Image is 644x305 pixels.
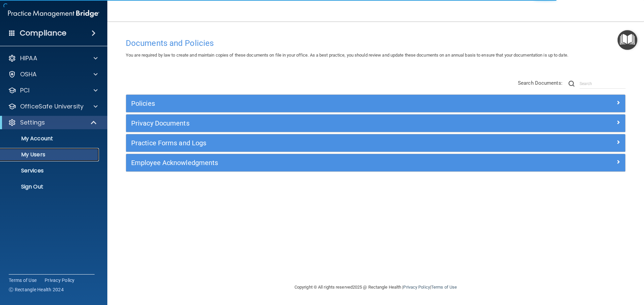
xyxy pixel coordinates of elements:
[253,277,498,298] div: Copyright © All rights reserved 2025 @ Rectangle Health | |
[131,118,620,129] a: Privacy Documents
[20,54,37,62] p: HIPAA
[8,70,98,78] a: OSHA
[518,80,562,86] span: Search Documents:
[580,79,626,89] input: Search
[20,28,66,38] h4: Compliance
[9,286,64,293] span: Ⓒ Rectangle Health 2024
[131,100,495,107] h5: Policies
[403,285,430,290] a: Privacy Policy
[131,157,620,168] a: Employee Acknowledgments
[8,102,98,110] a: OfficeSafe University
[4,151,96,158] p: My Users
[9,277,37,284] a: Terms of Use
[126,39,626,48] h4: Documents and Policies
[131,138,620,148] a: Practice Forms and Logs
[618,30,637,50] button: Open Resource Center
[45,277,75,284] a: Privacy Policy
[4,135,96,142] p: My Account
[131,120,495,127] h5: Privacy Documents
[569,81,575,87] img: ic-search.3b580494.png
[4,183,96,190] p: Sign Out
[131,159,495,166] h5: Employee Acknowledgments
[8,7,99,20] img: PMB logo
[4,167,96,174] p: Services
[20,86,30,94] p: PCI
[20,102,84,110] p: OfficeSafe University
[8,119,97,127] a: Settings
[20,70,37,78] p: OSHA
[131,98,620,109] a: Policies
[126,53,568,58] span: You are required by law to create and maintain copies of these documents on file in your office. ...
[20,119,45,127] p: Settings
[8,86,98,94] a: PCI
[131,139,495,147] h5: Practice Forms and Logs
[431,285,457,290] a: Terms of Use
[8,54,98,62] a: HIPAA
